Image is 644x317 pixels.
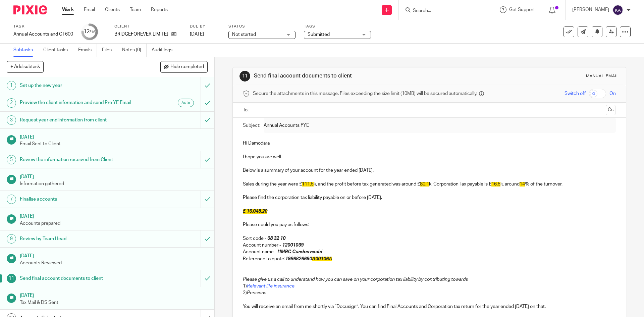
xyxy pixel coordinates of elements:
[201,230,214,247] div: Mark as to do
[20,98,136,108] h1: Preview the client information and send Pre YE Email
[243,221,615,228] p: Please could you pay as follows:
[20,194,136,204] h1: Finalise accounts
[520,182,525,187] span: 14
[62,6,74,13] a: Work
[102,44,117,57] a: Files
[122,44,147,57] a: Notes (0)
[90,30,96,34] small: /16
[7,274,16,283] div: 11
[201,151,214,168] div: Mark as to do
[20,115,136,125] h1: Request year end information from client
[201,191,214,208] div: Mark as to do
[609,90,616,97] span: On
[247,284,294,288] a: Relevant life insurance
[7,195,16,204] div: 7
[243,242,615,249] p: Account number -
[20,299,208,306] p: Tax Mail & DS Sent
[20,273,136,283] h1: Send final account documents to client
[20,260,208,266] p: Accounts Reviewed
[151,6,168,13] a: Reports
[105,6,120,13] a: Clients
[243,289,615,296] p: 2)
[160,61,208,72] button: Hide completed
[412,8,473,14] input: Search
[243,122,260,129] label: Subject:
[232,32,256,37] span: Not started
[171,32,176,37] i: Open client page
[302,182,314,187] span: 111.5
[130,6,141,13] a: Team
[114,24,181,29] label: Client
[201,270,214,287] div: Mark as to do
[243,154,615,160] p: I hope you are well.
[20,155,136,165] h1: Review the information received from Client
[20,290,208,299] h1: [DATE]
[7,98,16,108] div: 2
[7,81,16,90] div: 1
[78,44,97,57] a: Emails
[308,32,330,37] span: Submitted
[243,181,615,188] p: Sales during the year were £ k, and the profit before tax generated was around £ k. Corporation T...
[243,167,615,174] p: Below is a summary of your account for the year ended [DATE].
[420,182,429,187] span: 80.1
[20,180,208,187] p: Information gathered
[243,107,250,113] label: To:
[277,250,322,254] em: HMRC Cumbernauld
[178,99,194,107] div: Automated emails are sent as soon as the preceding subtask is completed.
[190,24,220,29] label: Due by
[243,277,468,282] em: Please give us a call to understand how you can save on your corporation tax liability by contrib...
[201,112,214,128] div: Mark as to do
[170,64,204,70] span: Hide completed
[20,132,208,141] h1: [DATE]
[43,44,73,57] a: Client tasks
[20,81,136,91] h1: Set up the new year
[586,73,619,79] div: Manual email
[572,6,609,13] p: [PERSON_NAME]
[243,303,615,310] p: You will receive an email from me shortly via “Docusign”. You can find Final Accounts and Corpora...
[20,234,136,244] h1: Review by Team Head
[20,172,208,180] h1: [DATE]
[243,256,615,262] p: Reference to quote:
[20,220,208,227] p: Accounts prepared
[267,236,285,241] em: 08 32 10
[282,243,304,248] em: 12001039
[479,91,484,96] i: Files are stored in Pixie and a secure link is sent to the message recipient.
[247,290,266,295] em: Pensions
[312,257,332,261] span: A00106A
[239,71,250,82] div: 11
[243,283,615,289] p: 1)
[254,72,444,80] h1: Send final account documents to client
[592,27,602,37] button: Snooze task
[7,234,16,244] div: 9
[304,24,371,29] label: Tags
[606,105,616,115] button: Cc
[7,155,16,164] div: 5
[13,24,73,29] label: Task
[114,31,168,38] p: BRIDGEFOREVER LIMITED
[13,5,47,14] img: Pixie
[243,209,267,214] span: £ 16,048.20
[20,141,208,147] p: Email Sent to Client
[243,249,615,255] p: Account name -
[20,251,208,259] h1: [DATE]
[7,61,44,72] button: + Add subtask
[491,182,500,187] span: 16.5
[243,194,615,201] p: Please find the corporation tax liability payable on or before [DATE].
[201,94,214,111] div: Can't undo an automated email
[84,6,95,13] a: Email
[13,44,38,57] a: Subtasks
[606,27,616,37] a: Reassign task
[201,77,214,94] div: Mark as to do
[13,31,73,38] div: Annual Accounts and CT600
[243,140,615,147] p: Hi Damodara
[190,32,204,37] span: [DATE]
[7,115,16,125] div: 3
[20,211,208,220] h1: [DATE]
[612,5,623,15] img: svg%3E
[509,7,535,12] span: Get Support
[285,257,332,261] em: 1986826690
[152,44,177,57] a: Audit logs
